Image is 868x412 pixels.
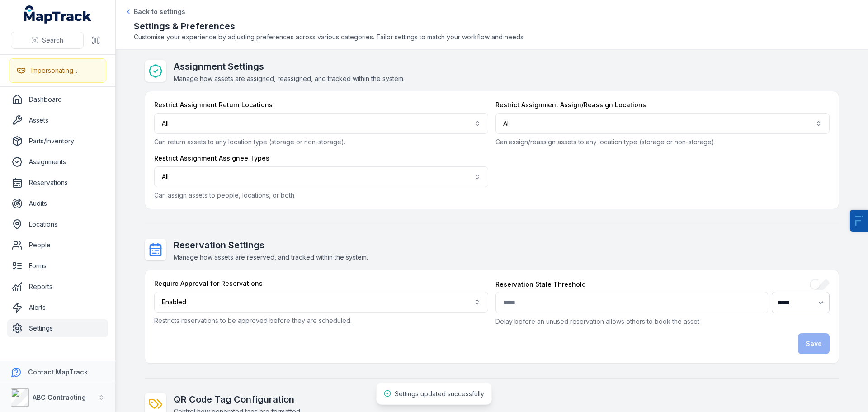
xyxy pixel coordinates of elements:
[7,194,108,213] a: Audits
[174,253,368,261] span: Manage how assets are reserved, and tracked within the system.
[495,317,830,326] p: Delay before an unused reservation allows others to book the asset.
[154,137,488,147] p: Can return assets to any location type (storage or non-storage).
[154,113,488,134] button: All
[174,75,405,82] span: Manage how assets are assigned, reassigned, and tracked within the system.
[495,292,768,313] input: :r3n:-form-item-label
[7,278,108,296] a: Reports
[395,390,484,398] span: Settings updated successfully
[7,111,108,129] a: Assets
[28,368,88,376] strong: Contact MapTrack
[24,5,92,24] a: MapTrack
[7,319,108,337] a: Settings
[7,298,108,317] a: Alerts
[495,113,830,134] button: All
[495,137,830,147] p: Can assign/reassign assets to any location type (storage or non-storage).
[7,236,108,254] a: People
[154,191,488,200] p: Can assign assets to people, locations, or both.
[174,239,368,251] h2: Reservation Settings
[42,36,63,45] span: Search
[134,33,850,42] span: Customise your experience by adjusting preferences across various categories. Tailor settings to ...
[31,66,77,75] div: Impersonating...
[154,166,488,187] button: All
[174,393,302,406] h2: QR Code Tag Configuration
[154,292,488,313] button: Enabled
[7,174,108,192] a: Reservations
[810,279,830,290] input: :r3m:-form-item-label
[7,153,108,171] a: Assignments
[495,100,646,109] label: Restrict Assignment Assign/Reassign Locations
[7,132,108,150] a: Parts/Inventory
[154,279,263,288] label: Require Approval for Reservations
[7,90,108,109] a: Dashboard
[134,7,185,16] span: Back to settings
[7,215,108,233] a: Locations
[134,20,850,33] h2: Settings & Preferences
[154,100,273,109] label: Restrict Assignment Return Locations
[11,32,84,49] button: Search
[7,257,108,275] a: Forms
[174,60,405,73] h2: Assignment Settings
[125,7,185,16] a: Back to settings
[154,154,269,163] label: Restrict Assignment Assignee Types
[33,393,86,401] strong: ABC Contracting
[495,280,586,289] label: Reservation Stale Threshold
[154,316,488,325] p: Restricts reservations to be approved before they are scheduled.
